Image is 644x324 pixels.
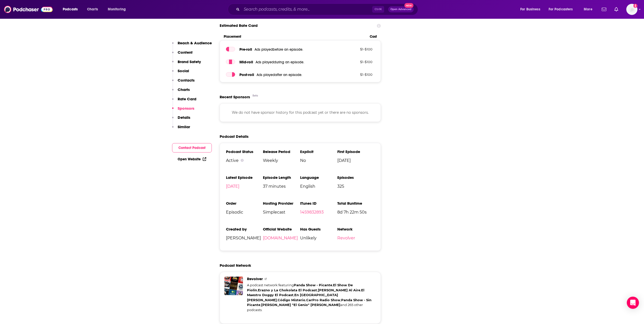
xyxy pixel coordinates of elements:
[300,158,337,163] span: No
[247,283,376,312] div: A podcast network featuring and 265 other podcasts.
[261,303,340,307] a: [PERSON_NAME] "El Genio" [PERSON_NAME]
[178,50,193,55] p: Content
[242,5,372,13] input: Search podcasts, credits, & more...
[278,298,305,302] a: Código Misterio
[226,175,263,180] h3: Latest Episode
[257,288,258,292] span: ,
[247,276,267,281] span: Revolver
[263,210,300,215] span: Simplecast
[263,158,300,163] span: Weekly
[87,6,98,13] span: Charts
[337,201,375,206] h3: Total Runtime
[517,5,547,13] button: open menu
[247,277,267,281] a: Revolver
[317,288,318,292] span: ,
[226,236,263,240] span: [PERSON_NAME]
[263,149,300,154] h3: Release Period
[337,184,375,189] span: 325
[337,149,375,154] h3: First Episode
[233,4,423,15] div: Search podcasts, credits, & more...
[226,210,263,215] span: Episodic
[178,157,206,161] a: Open Website
[231,274,239,283] img: El Show De Piolín
[178,124,190,129] p: Similar
[263,227,300,232] h3: Official Website
[300,149,337,154] h3: Explicit
[172,87,190,97] button: Charts
[84,5,101,13] a: Charts
[178,78,195,83] p: Contacts
[337,236,355,240] a: Revolver
[221,288,229,296] img: Código Misterio
[612,5,620,14] a: Show notifications dropdown
[178,97,196,101] p: Rate Card
[263,184,300,189] span: 37 minutes
[172,50,193,59] button: Content
[172,97,196,106] button: Rate Card
[580,5,599,13] button: open menu
[59,5,84,13] button: open menu
[222,280,230,289] img: Don Cheto Al Aire
[178,41,212,45] p: Reach & Audience
[370,34,377,39] span: Cost
[220,94,250,99] span: Recent Sponsors
[178,106,194,111] p: Sponsors
[300,184,337,189] span: English
[340,47,372,51] p: $ 1 - $ 100
[360,288,361,292] span: ,
[584,6,592,13] span: More
[247,283,353,292] a: El Show De Piolín
[172,41,212,50] button: Reach & Audience
[4,5,53,14] img: Podchaser - Follow, Share and Rate Podcasts
[224,277,243,295] a: Revolver
[306,298,340,302] a: CarPro Radio Show
[337,210,375,215] span: 8d 7h 22m 50s
[294,293,294,297] span: ,
[255,47,303,52] span: Ads played before an episode .
[172,143,212,153] button: Contact Podcast
[318,288,360,292] a: [PERSON_NAME] Al Aire
[300,227,337,232] h3: Has Guests
[172,115,190,124] button: Details
[226,184,239,189] a: [DATE]
[332,283,333,287] span: ,
[220,134,248,139] h2: Podcast Details
[178,59,201,64] p: Brand Safety
[223,273,232,281] img: Panda Show - Picante
[300,236,337,240] span: Unlikely
[172,78,195,87] button: Contacts
[239,60,253,64] span: Mid -roll
[520,6,540,13] span: For Business
[253,94,258,97] div: Beta
[257,73,302,77] span: Ads played after an episode .
[226,158,263,163] div: Active
[238,275,246,284] img: Erazno y La Chokolata El Podcast
[627,297,639,309] div: Open Intercom Messenger
[372,6,384,13] span: Ctrl K
[220,21,258,30] span: Estimated Rate Card
[239,47,252,52] span: Pre -roll
[549,6,573,13] span: For Podcasters
[226,110,375,115] p: We do not have sponsor history for this podcast yet or there are no sponsors.
[388,6,414,12] button: Open AdvancedNew
[224,34,366,39] span: Placement
[277,298,278,302] span: ,
[178,68,189,73] p: Social
[229,281,238,290] img: El Maestro Doggy El Podcast
[340,72,372,77] p: $ 1 - $ 100
[300,201,337,206] h3: iTunes ID
[263,236,298,240] a: [DOMAIN_NAME]
[247,293,338,302] a: En [GEOGRAPHIC_DATA][PERSON_NAME]
[172,124,190,134] button: Similar
[294,283,332,287] a: Panda Show - Picante
[263,201,300,206] h3: Hosting Provider
[545,5,580,13] button: open menu
[633,4,637,8] svg: Add a profile image
[600,5,608,14] a: Show notifications dropdown
[178,87,190,92] p: Charts
[305,298,306,302] span: ,
[626,4,637,15] span: Logged in as mattkessler
[626,4,637,15] img: User Profile
[626,4,637,15] button: Show profile menu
